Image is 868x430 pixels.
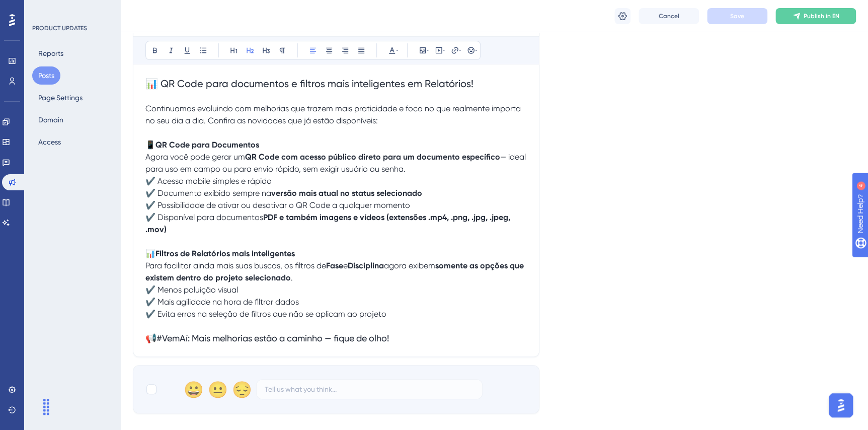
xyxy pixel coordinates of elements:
[659,12,679,20] span: Cancel
[145,285,238,295] span: ✔️ Menos poluição visual
[32,111,69,129] button: Domain
[145,176,272,186] span: ✔️ Acesso mobile simples e rápido
[24,3,63,15] span: Need Help?
[32,24,87,32] div: PRODUCT UPDATES
[145,212,263,222] span: ✔️ Disponível para documentos
[145,78,474,90] span: 📊 QR Code para documentos e filtros mais inteligentes em Relatórios!
[245,152,500,162] strong: QR Code com acesso público direto para um documento específico
[155,249,295,258] strong: Filtros de Relatórios mais inteligentes
[145,104,523,125] span: Continuamos evoluindo com melhorias que trazem mais praticidade e foco no que realmente importa n...
[707,8,767,24] button: Save
[145,152,245,162] span: Agora você pode gerar um
[145,309,386,319] span: ✔️ Evita erros na seleção de filtros que não se aplicam ao projeto
[145,200,410,210] span: ✔️ Possibilidade de ativar ou desativar o QR Code a qualquer momento
[145,297,299,307] span: ✔️ Mais agilidade na hora de filtrar dados
[155,140,259,150] strong: QR Code para Documentos
[32,44,69,62] button: Reports
[145,261,326,270] span: Para facilitar ainda mais suas buscas, os filtros de
[145,249,155,258] span: 📊
[32,133,67,151] button: Access
[145,140,155,150] span: 📱
[32,66,60,85] button: Posts
[145,212,512,234] strong: PDF e também imagens e vídeos (extensões .mp4, .png, .jpg, .jpeg, .mov)
[639,8,699,24] button: Cancel
[775,8,856,24] button: Publish in EN
[70,5,73,13] div: 4
[384,261,435,270] span: agora exibem
[730,12,744,20] span: Save
[326,261,343,270] strong: Fase
[826,390,856,420] iframe: UserGuiding AI Assistant Launcher
[343,261,348,270] span: e
[145,333,389,343] span: 📢#VemAí: Mais melhorias estão a caminho — fique de olho!
[291,273,293,282] span: .
[271,188,422,198] strong: versão mais atual no status selecionado
[145,188,271,198] span: ✔️ Documento exibido sempre na
[38,392,54,422] div: Arrastar
[32,89,89,107] button: Page Settings
[804,12,839,20] span: Publish in EN
[348,261,384,270] strong: Disciplina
